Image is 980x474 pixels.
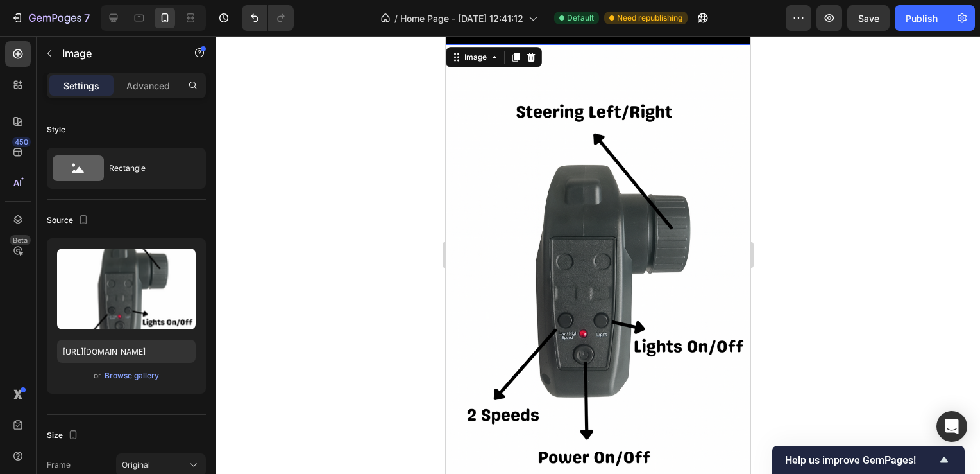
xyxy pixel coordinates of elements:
[5,5,96,31] button: 7
[47,459,71,471] label: Frame
[847,5,890,31] button: Save
[84,10,90,26] p: 7
[47,124,65,136] div: Style
[400,12,523,25] span: Home Page - [DATE] 12:41:12
[47,212,91,229] div: Source
[242,5,294,31] div: Undo/Redo
[126,79,170,92] p: Advanced
[617,12,682,24] span: Need republishing
[446,36,750,474] iframe: Design area
[57,340,196,363] input: https://example.com/image.jpg
[104,369,160,382] button: Browse gallery
[109,154,187,183] div: Rectangle
[936,411,967,442] div: Open Intercom Messenger
[62,46,171,61] p: Image
[63,79,99,92] p: Settings
[10,235,31,245] div: Beta
[94,368,101,383] span: or
[394,12,398,25] span: /
[858,13,879,24] span: Save
[567,12,594,24] span: Default
[122,459,150,471] span: Original
[895,5,949,31] button: Publish
[105,370,159,382] div: Browse gallery
[57,249,196,329] img: preview-image
[47,427,81,444] div: Size
[12,137,31,147] div: 450
[906,12,938,25] div: Publish
[785,452,952,468] button: Show survey - Help us improve GemPages!
[785,454,936,466] span: Help us improve GemPages!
